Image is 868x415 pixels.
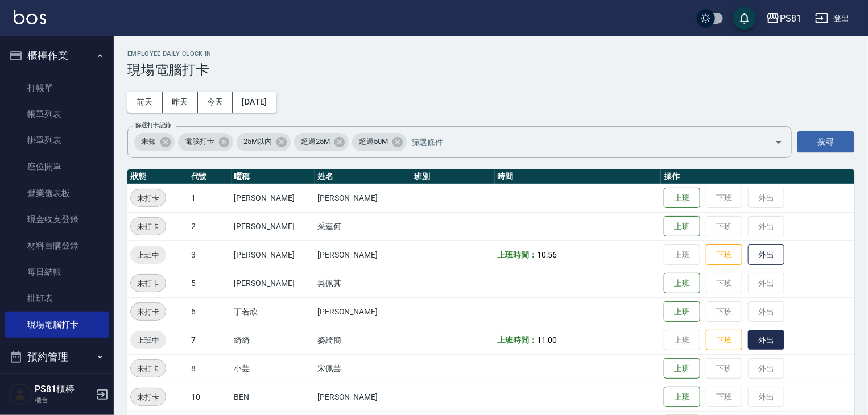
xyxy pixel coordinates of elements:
td: [PERSON_NAME] [232,212,315,240]
label: 篩選打卡記錄 [135,121,171,130]
button: 外出 [748,330,784,350]
span: 上班中 [130,334,166,346]
a: 材料自購登錄 [5,233,109,259]
span: 10:56 [537,250,557,259]
button: 報表及分析 [5,372,109,401]
td: [PERSON_NAME] [315,297,411,326]
a: 打帳單 [5,75,109,101]
th: 時間 [495,169,662,184]
button: 搜尋 [797,131,854,152]
span: 超過50M [352,136,395,147]
h5: PS81櫃檯 [35,384,93,395]
p: 櫃台 [35,395,93,405]
td: 小芸 [232,354,315,383]
span: 未打卡 [131,277,166,289]
div: 超過50M [352,133,407,151]
th: 班別 [411,169,494,184]
span: 未打卡 [131,306,166,318]
img: Person [9,383,32,406]
a: 座位開單 [5,153,109,180]
span: 電腦打卡 [178,136,221,147]
a: 掛單列表 [5,127,109,153]
td: 丁若欣 [232,297,315,326]
span: 未知 [134,136,163,147]
td: 7 [188,326,232,354]
a: 每日結帳 [5,259,109,285]
a: 營業儀表板 [5,180,109,206]
th: 代號 [188,169,232,184]
input: 篩選條件 [408,132,755,152]
button: 外出 [748,244,784,265]
button: 預約管理 [5,342,109,372]
span: 未打卡 [131,221,166,233]
td: 綺綺 [232,326,315,354]
button: save [733,7,756,30]
h3: 現場電腦打卡 [127,62,854,78]
div: 電腦打卡 [178,133,233,151]
button: 今天 [198,92,233,113]
span: 25M以內 [237,136,279,147]
span: 11:00 [537,335,557,345]
h2: Employee Daily Clock In [127,50,854,57]
button: 下班 [706,244,742,265]
td: [PERSON_NAME] [232,269,315,297]
div: 25M以內 [237,133,291,151]
div: PS81 [780,11,801,26]
th: 狀態 [127,169,188,184]
td: [PERSON_NAME] [232,184,315,212]
a: 排班表 [5,285,109,312]
td: 6 [188,297,232,326]
td: [PERSON_NAME] [315,240,411,269]
span: 未打卡 [131,363,166,375]
div: 超過25M [294,133,349,151]
button: 上班 [664,273,700,294]
button: 登出 [811,8,854,29]
td: 1 [188,184,232,212]
button: 昨天 [163,92,198,113]
td: 8 [188,354,232,383]
td: 宋佩芸 [315,354,411,383]
button: 下班 [706,330,742,351]
td: 3 [188,240,232,269]
td: [PERSON_NAME] [315,383,411,411]
img: Logo [14,10,46,24]
button: 櫃檯作業 [5,41,109,70]
td: 2 [188,212,232,240]
th: 姓名 [315,169,411,184]
a: 現金收支登錄 [5,206,109,233]
button: PS81 [762,7,806,30]
td: [PERSON_NAME] [315,184,411,212]
td: 吳佩其 [315,269,411,297]
td: 采蓮何 [315,212,411,240]
td: 5 [188,269,232,297]
span: 超過25M [294,136,337,147]
button: 上班 [664,387,700,408]
td: BEN [232,383,315,411]
b: 上班時間： [498,250,538,259]
button: [DATE] [233,92,276,113]
a: 現場電腦打卡 [5,312,109,338]
th: 暱稱 [232,169,315,184]
button: 上班 [664,188,700,209]
button: 上班 [664,216,700,237]
button: Open [770,133,788,151]
b: 上班時間： [498,335,538,345]
span: 未打卡 [131,391,166,403]
th: 操作 [661,169,854,184]
td: 10 [188,383,232,411]
a: 帳單列表 [5,101,109,127]
button: 上班 [664,358,700,379]
td: [PERSON_NAME] [232,240,315,269]
span: 上班中 [130,249,166,261]
button: 上班 [664,301,700,322]
span: 未打卡 [131,192,166,204]
td: 姿綺簡 [315,326,411,354]
div: 未知 [134,133,175,151]
button: 前天 [127,92,163,113]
